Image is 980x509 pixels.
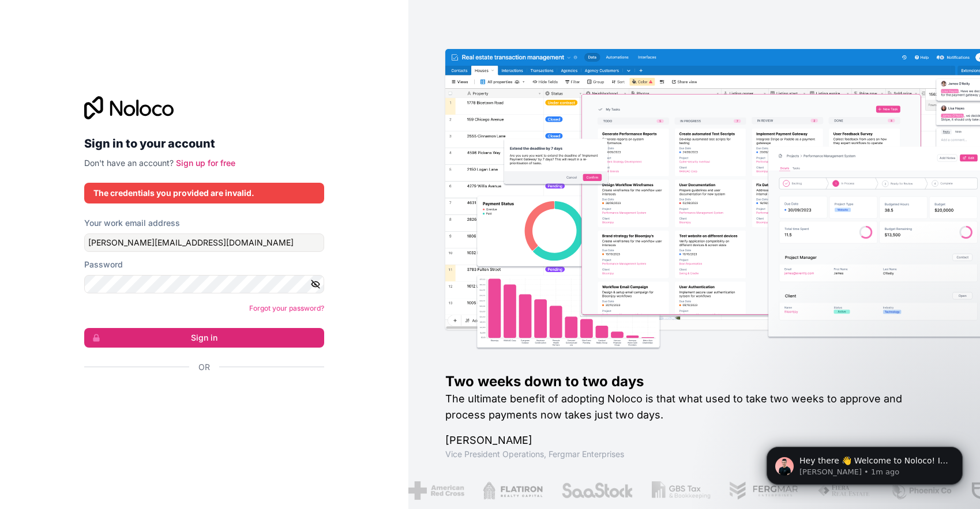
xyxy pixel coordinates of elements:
[84,233,324,252] input: Email address
[445,391,943,423] h2: The ultimate benefit of adopting Noloco is that what used to take two weeks to approve and proces...
[249,304,324,312] a: Forgot your password?
[84,386,315,411] div: Se connecter avec Google. S'ouvre dans un nouvel onglet.
[637,481,696,500] img: /assets/gbstax-C-GtDUiK.png
[84,133,324,154] h2: Sign in to your account
[394,481,450,500] img: /assets/american-red-cross-BAupjrZR.png
[468,481,528,500] img: /assets/flatiron-C8eUkumj.png
[445,372,943,391] h1: Two weeks down to two days
[749,423,980,503] iframe: Intercom notifications message
[547,481,619,500] img: /assets/saastock-C6Zbiodz.png
[84,259,123,270] label: Password
[84,328,324,348] button: Sign in
[176,158,235,168] a: Sign up for free
[198,361,210,373] span: Or
[84,217,180,229] label: Your work email address
[445,448,943,460] h1: Vice President Operations , Fergmar Enterprises
[84,275,324,293] input: Password
[78,386,321,411] iframe: Bouton "Se connecter avec Google"
[445,432,943,448] h1: [PERSON_NAME]
[93,187,315,199] div: The credentials you provided are invalid.
[84,158,174,168] span: Don't have an account?
[715,481,785,500] img: /assets/fergmar-CudnrXN5.png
